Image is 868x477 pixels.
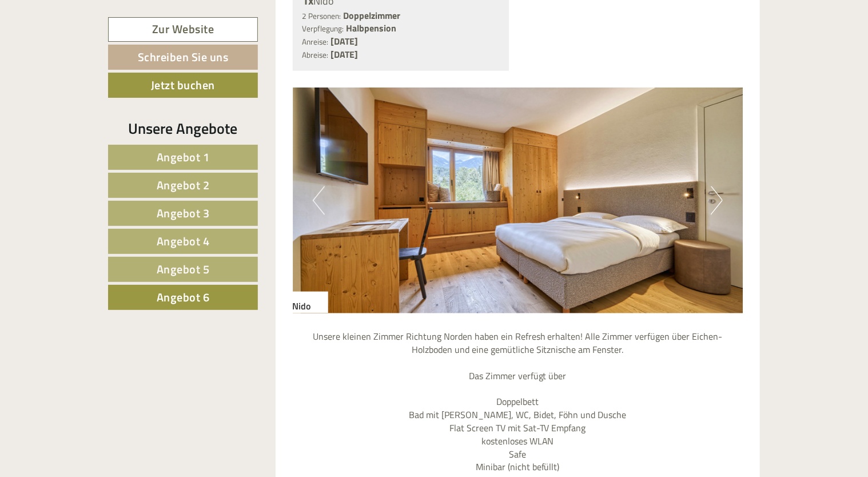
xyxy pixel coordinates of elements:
button: Previous [313,186,325,215]
div: Nido [293,292,328,313]
span: Angebot 3 [157,204,210,222]
img: image [293,88,743,313]
span: Angebot 2 [157,176,210,194]
span: Angebot 5 [157,260,210,278]
b: [DATE] [331,34,359,48]
b: Doppelzimmer [344,9,401,22]
b: [DATE] [331,47,359,61]
button: Next [711,186,723,215]
div: Unsere Angebote [108,118,258,139]
span: Angebot 6 [157,288,210,306]
span: Angebot 1 [157,148,210,166]
a: Jetzt buchen [108,73,258,98]
a: Schreiben Sie uns [108,45,258,70]
small: Anreise: [302,36,329,47]
small: 2 Personen: [302,10,341,22]
a: Zur Website [108,17,258,42]
small: Verpflegung: [302,23,344,34]
b: Halbpension [347,21,397,35]
small: Abreise: [302,49,329,61]
span: Angebot 4 [157,232,210,250]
